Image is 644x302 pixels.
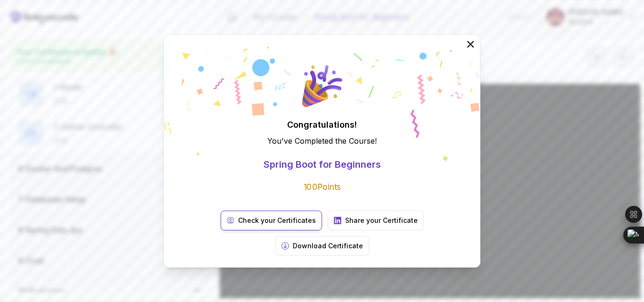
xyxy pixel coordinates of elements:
[221,211,322,230] a: Check your Certificates
[293,241,363,251] p: Download Certificate
[264,158,381,171] p: Spring Boot for Beginners
[238,216,316,225] p: Check your Certificates
[304,181,341,193] p: 100 Points
[345,216,418,225] p: Share your Certificate
[328,211,424,230] a: Share your Certificate
[275,236,369,256] button: Download Certificate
